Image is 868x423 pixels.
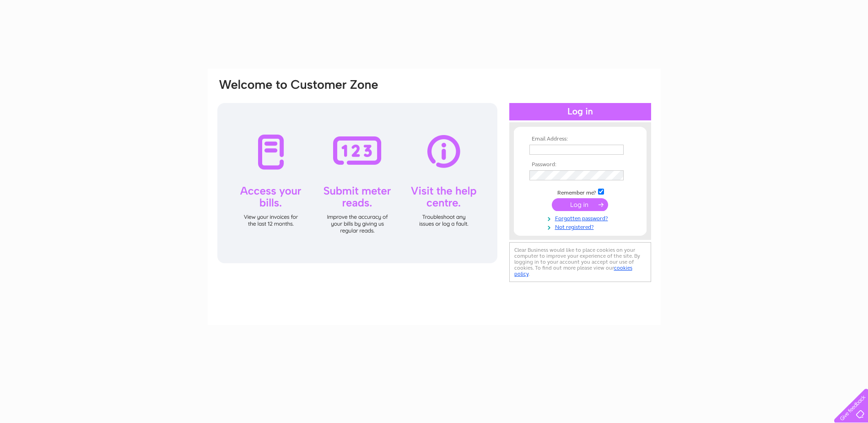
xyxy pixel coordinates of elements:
[529,213,633,222] a: Forgotten password?
[527,136,633,142] th: Email Address:
[514,265,632,277] a: cookies policy
[552,198,608,211] input: Submit
[527,162,633,168] th: Password:
[529,222,633,231] a: Not registered?
[527,187,633,196] td: Remember me?
[509,242,651,282] div: Clear Business would like to place cookies on your computer to improve your experience of the sit...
